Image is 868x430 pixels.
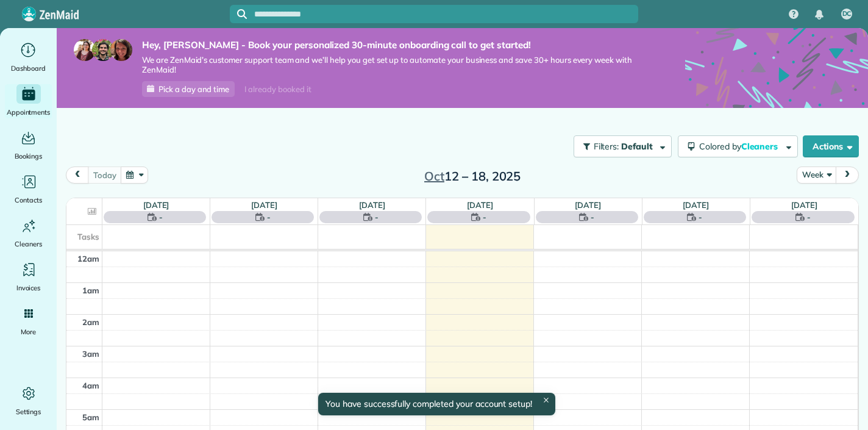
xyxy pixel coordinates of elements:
span: Pick a day and time [158,84,229,94]
button: Focus search [230,9,247,19]
span: Oct [424,168,444,184]
svg: Focus search [237,9,247,19]
span: 1am [82,285,99,295]
a: Invoices [5,260,52,294]
span: Filters: [594,141,619,152]
button: Colored byCleaners [678,135,798,157]
span: Appointments [7,106,51,118]
span: Cleaners [15,238,42,250]
span: 3am [82,349,99,359]
strong: Hey, [PERSON_NAME] - Book your personalized 30-minute onboarding call to get started! [142,39,649,51]
span: - [699,211,702,223]
button: Filters: Default [574,135,672,157]
span: 2am [82,317,99,327]
h2: 12 – 18, 2025 [396,170,549,183]
a: Filters: Default [567,135,672,157]
span: - [807,211,811,223]
span: Bookings [15,150,43,162]
div: I already booked it [237,82,318,97]
img: jorge-587dff0eeaa6aab1f244e6dc62b8924c3b6ad411094392a53c71c6c4a576187d.jpg [92,39,114,61]
a: Appointments [5,84,52,118]
span: Default [621,141,653,152]
span: - [267,211,271,223]
a: Cleaners [5,216,52,250]
span: Tasks [77,232,99,242]
button: Actions [803,135,859,157]
span: - [591,211,594,223]
span: Settings [16,406,41,418]
a: Bookings [5,128,52,162]
img: maria-72a9807cf96188c08ef61303f053569d2e2a8a1cde33d635c8a3ac13582a053d.jpg [74,39,96,61]
button: next [836,167,859,183]
span: - [159,211,163,223]
span: 5am [82,412,99,422]
div: Notifications [806,1,832,28]
a: [DATE] [575,200,601,210]
a: [DATE] [683,200,709,210]
span: - [375,211,379,223]
button: today [88,167,121,183]
a: Settings [5,384,52,418]
span: Colored by [699,141,782,152]
span: 4am [82,381,99,390]
a: [DATE] [251,200,277,210]
button: prev [66,167,89,183]
span: Contacts [15,194,42,206]
span: Cleaners [741,141,780,152]
span: 12am [77,254,99,263]
span: DC [842,9,852,19]
div: You have successfully completed your account setup! [318,393,555,415]
a: [DATE] [791,200,817,210]
button: Week [797,167,836,183]
a: Pick a day and time [142,81,235,97]
a: [DATE] [467,200,493,210]
a: Contacts [5,172,52,206]
span: - [483,211,486,223]
span: We are ZenMaid’s customer support team and we’ll help you get set up to automate your business an... [142,55,649,76]
img: michelle-19f622bdf1676172e81f8f8fba1fb50e276960ebfe0243fe18214015130c80e4.jpg [110,39,132,61]
span: More [21,326,36,338]
span: Invoices [16,282,41,294]
a: [DATE] [359,200,385,210]
a: [DATE] [143,200,169,210]
a: Dashboard [5,40,52,74]
span: Dashboard [11,62,46,74]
